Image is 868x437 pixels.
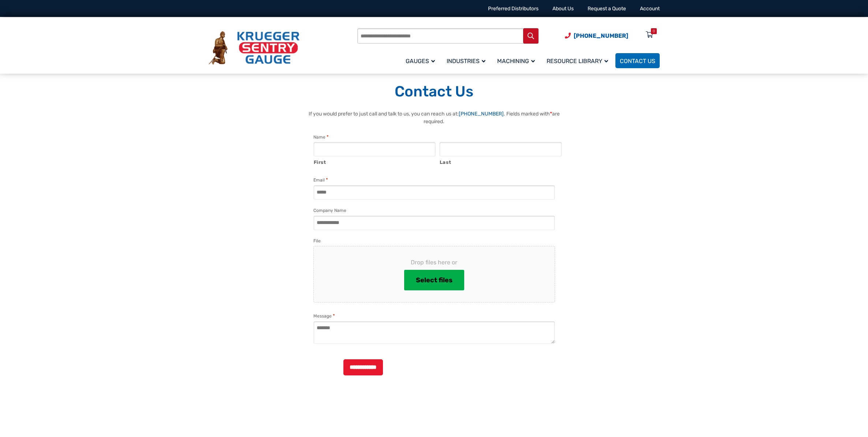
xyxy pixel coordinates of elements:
a: Resource Library [542,52,615,69]
a: Industries [442,52,493,69]
span: Contact Us [620,58,655,65]
a: Phone Number (920) 434-8860 [565,31,628,40]
span: [PHONE_NUMBER] [574,32,628,39]
a: About Us [552,5,574,12]
a: Contact Us [615,53,660,68]
legend: Name [313,133,329,141]
label: Email [313,176,328,184]
span: Resource Library [547,58,608,65]
img: Krueger Sentry Gauge [209,31,299,65]
button: select files, file [404,270,464,290]
label: Company Name [313,207,346,214]
a: Gauges [401,52,442,69]
h1: Contact Us [209,82,660,101]
span: Drop files here or [325,258,543,267]
a: Preferred Distributors [488,5,539,12]
a: Request a Quote [588,5,626,12]
span: Gauges [406,58,435,65]
p: If you would prefer to just call and talk to us, you can reach us at: . Fields marked with are re... [306,110,562,125]
a: Machining [493,52,542,69]
label: File [313,237,321,245]
span: Machining [497,58,535,65]
div: 0 [653,28,655,34]
label: Last [440,157,562,166]
label: Message [313,312,335,320]
a: [PHONE_NUMBER] [459,111,504,117]
span: Industries [447,58,485,65]
label: First [314,157,436,166]
a: Account [640,5,660,12]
